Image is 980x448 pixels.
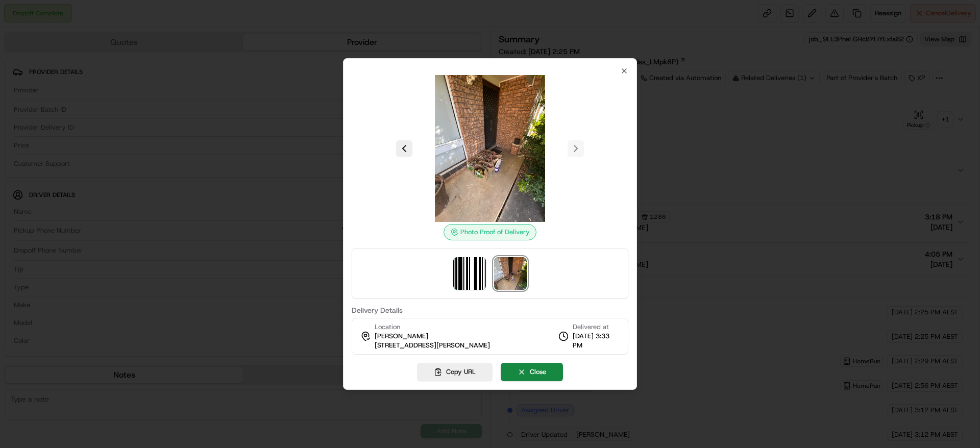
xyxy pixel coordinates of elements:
span: Delivered at [573,322,620,332]
span: [DATE] 3:33 PM [573,332,620,350]
span: Location [375,322,400,332]
label: Delivery Details [352,307,628,314]
img: photo_proof_of_delivery image [494,257,527,290]
img: photo_proof_of_delivery image [416,75,563,222]
button: Close [501,363,563,381]
div: Photo Proof of Delivery [444,224,536,240]
img: barcode_scan_on_pickup image [453,257,486,290]
button: Copy URL [417,363,493,381]
span: [STREET_ADDRESS][PERSON_NAME] [375,341,490,350]
span: [PERSON_NAME] [375,332,428,341]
